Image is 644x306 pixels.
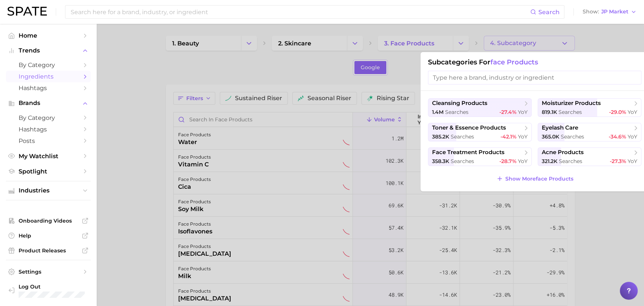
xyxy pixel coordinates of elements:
a: Posts [6,135,91,147]
span: 358.3k [432,158,449,165]
a: Settings [6,266,91,277]
span: 321.2k [542,158,557,165]
span: Trends [19,47,78,54]
span: -28.7% [499,158,516,165]
span: Help [19,232,78,239]
span: Show [583,10,599,14]
span: -29.0% [609,109,626,115]
input: Search here for a brand, industry, or ingredient [70,6,530,18]
a: Hashtags [6,82,91,94]
button: moisturizer products819.1k searches-29.0% YoY [538,98,641,117]
span: Spotlight [19,168,78,175]
a: Onboarding Videos [6,215,91,226]
span: face treatment products [432,149,505,156]
button: acne products321.2k searches-27.3% YoY [538,147,641,166]
button: cleansing products1.4m searches-27.4% YoY [428,98,532,117]
span: face products [490,58,538,66]
span: My Watchlist [19,153,78,160]
a: by Category [6,112,91,124]
a: Spotlight [6,166,91,177]
span: by Category [19,114,78,121]
span: -42.1% [500,133,516,140]
span: toner & essence products [432,124,506,131]
span: Settings [19,268,78,275]
button: Show Moreface products [495,173,575,184]
span: Show More face products [505,176,573,182]
span: acne products [542,149,584,156]
span: YoY [518,158,528,165]
span: 385.2k [432,133,449,140]
span: Log Out [19,283,85,290]
a: Hashtags [6,124,91,135]
span: searches [451,133,474,140]
span: YoY [628,133,637,140]
span: Hashtags [19,85,78,92]
a: Product Releases [6,245,91,256]
span: Search [538,9,560,16]
span: -27.4% [499,109,516,115]
span: YoY [518,109,528,115]
a: Ingredients [6,71,91,82]
span: searches [451,158,474,165]
a: Log out. Currently logged in with e-mail jkno@cosmax.com. [6,281,91,300]
span: Hashtags [19,126,78,133]
span: searches [558,109,582,115]
input: Type here a brand, industry or ingredient [428,71,641,85]
span: searches [445,109,468,115]
span: YoY [518,133,528,140]
h1: Subcategories for [428,58,641,66]
span: Home [19,32,78,39]
a: Help [6,230,91,241]
span: Product Releases [19,247,78,254]
span: by Category [19,61,78,68]
button: eyelash care365.0k searches-34.6% YoY [538,123,641,141]
a: Home [6,30,91,41]
img: SPATE [7,7,47,16]
span: searches [559,158,582,165]
button: face treatment products358.3k searches-28.7% YoY [428,147,532,166]
span: YoY [628,109,637,115]
button: ShowJP Market [581,7,638,17]
button: toner & essence products385.2k searches-42.1% YoY [428,123,532,141]
a: My Watchlist [6,150,91,162]
span: Onboarding Videos [19,217,78,224]
span: moisturizer products [542,100,601,107]
span: eyelash care [542,124,578,131]
span: Posts [19,137,78,144]
span: YoY [628,158,637,165]
span: Industries [19,187,78,194]
span: Brands [19,100,78,106]
a: by Category [6,59,91,71]
span: -34.6% [609,133,626,140]
span: searches [561,133,584,140]
button: Industries [6,185,91,196]
span: cleansing products [432,100,487,107]
button: Trends [6,45,91,56]
button: Brands [6,98,91,109]
span: Ingredients [19,73,78,80]
span: 1.4m [432,109,444,115]
span: -27.3% [610,158,626,165]
span: JP Market [601,10,628,14]
span: 819.1k [542,109,557,115]
span: 365.0k [542,133,559,140]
